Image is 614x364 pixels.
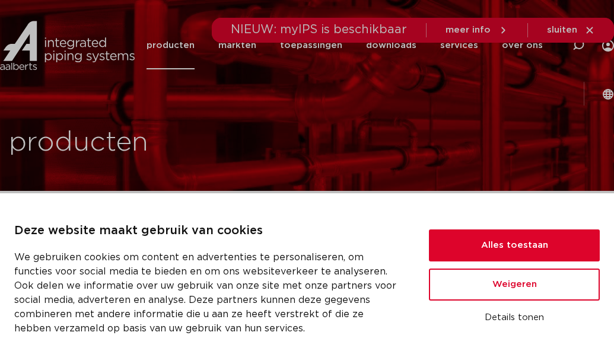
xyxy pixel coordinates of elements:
[14,250,400,336] p: We gebruiken cookies om content en advertenties te personaliseren, om functies voor social media ...
[366,21,416,69] a: downloads
[147,21,543,69] nav: Menu
[231,24,407,36] span: NIEUW: myIPS is beschikbaar
[429,308,600,328] button: Details tonen
[547,25,595,36] a: sluiten
[502,21,543,69] a: over ons
[429,229,600,261] button: Alles toestaan
[602,21,614,69] div: my IPS
[440,21,478,69] a: services
[429,269,600,301] button: Weigeren
[547,25,577,34] span: sluiten
[280,21,342,69] a: toepassingen
[218,21,256,69] a: markten
[446,25,491,34] span: meer info
[147,21,195,69] a: producten
[446,25,508,36] a: meer info
[9,124,148,162] h1: producten
[14,222,400,241] p: Deze website maakt gebruik van cookies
